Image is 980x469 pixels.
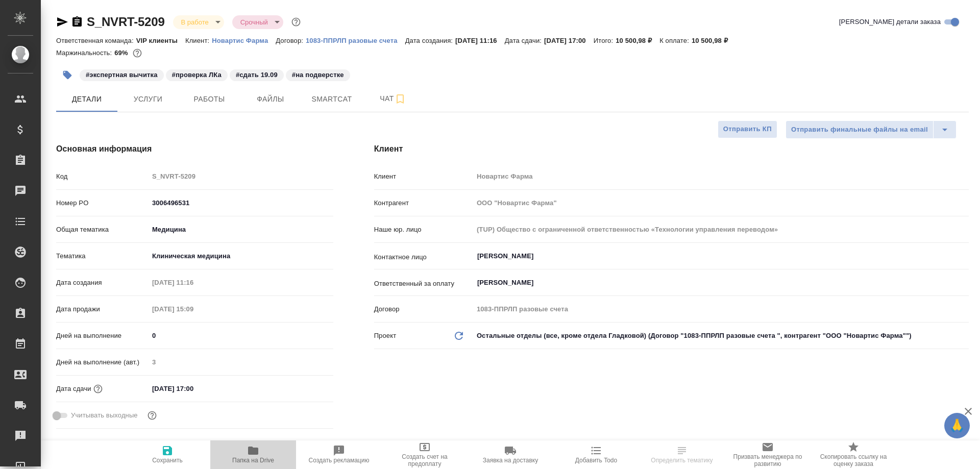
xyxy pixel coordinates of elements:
button: Добавить тэг [56,64,79,86]
button: Сохранить [125,440,210,469]
button: Отправить финальные файлы на email [786,120,934,139]
button: Open [963,282,965,284]
p: Договор [374,304,473,314]
button: Срочный [237,18,271,27]
p: Дата продажи [56,304,149,314]
input: Пустое поле [149,355,333,369]
div: Остальные отделы (все, кроме отдела Гладковой) (Договор "1083-ППРЛП разовые счета ", контрагент "... [473,327,969,344]
input: ✎ Введи что-нибудь [149,381,238,396]
span: Добавить Todo [575,457,617,464]
button: Скопировать ссылку на оценку заказа [811,440,896,469]
button: Определить тематику [639,440,725,469]
button: Open [963,255,965,257]
p: #экспертная вычитка [86,70,158,80]
span: проверка ЛКа [165,70,229,79]
button: Создать счет на предоплату [382,440,468,469]
input: Пустое поле [473,302,969,316]
p: Итого: [594,37,616,44]
input: ✎ Введи что-нибудь [149,328,333,343]
p: Договор: [276,37,306,44]
p: Дата создания [56,278,149,288]
a: 1083-ППРЛП разовые счета [306,36,405,44]
p: 10 500,98 ₽ [692,37,736,44]
p: Тематика [56,251,149,261]
p: 1083-ППРЛП разовые счета [306,37,405,44]
span: Сохранить [152,457,183,464]
p: Дней на выполнение (авт.) [56,357,149,367]
p: Дней на выполнение [56,331,149,341]
span: Заявка на доставку [483,457,538,464]
span: Детали [62,93,111,106]
p: Ответственный за оплату [374,279,473,289]
span: Создать рекламацию [309,457,370,464]
button: Папка на Drive [210,440,296,469]
a: Новартис Фарма [212,36,276,44]
span: Учитывать выходные [71,410,138,421]
button: Отправить КП [718,120,777,138]
input: Пустое поле [473,195,969,210]
input: Пустое поле [473,222,969,237]
button: Выбери, если сб и вс нужно считать рабочими днями для выполнения заказа. [145,409,159,422]
p: Контактное лицо [374,252,473,262]
p: Общая тематика [56,225,149,235]
p: Новартис Фарма [212,37,276,44]
button: Доп статусы указывают на важность/срочность заказа [289,15,303,29]
p: 10 500,98 ₽ [616,37,659,44]
p: Дата сдачи [56,384,91,394]
span: Отправить КП [723,124,772,135]
span: Файлы [246,93,295,106]
button: Заявка на доставку [468,440,553,469]
span: [PERSON_NAME] детали заказа [839,17,941,27]
p: Код [56,171,149,182]
p: 69% [114,49,130,57]
span: экспертная вычитка [79,70,165,79]
p: Маржинальность: [56,49,114,57]
span: Отправить финальные файлы на email [791,124,928,136]
input: Пустое поле [473,169,969,184]
p: #сдать 19.09 [236,70,278,80]
input: Пустое поле [149,275,238,290]
div: В работе [173,15,224,29]
span: Smartcat [307,93,356,106]
a: S_NVRT-5209 [87,15,165,29]
span: Услуги [124,93,173,106]
div: split button [786,120,957,139]
p: [DATE] 17:00 [544,37,594,44]
button: В работе [178,18,212,27]
span: Папка на Drive [232,457,274,464]
span: Работы [185,93,234,106]
button: Добавить Todo [553,440,639,469]
span: Чат [369,92,418,105]
input: ✎ Введи что-нибудь [149,195,333,210]
h4: Клиент [374,143,969,155]
p: Клиент [374,171,473,182]
button: Если добавить услуги и заполнить их объемом, то дата рассчитается автоматически [91,382,105,396]
p: [DATE] 11:16 [455,37,505,44]
button: Скопировать ссылку для ЯМессенджера [56,16,68,28]
span: Определить тематику [651,457,713,464]
button: Призвать менеджера по развитию [725,440,811,469]
input: Пустое поле [149,169,333,184]
p: #проверка ЛКа [172,70,222,80]
p: Контрагент [374,198,473,208]
button: 🙏 [944,413,970,438]
span: Призвать менеджера по развитию [731,453,804,467]
p: Дата создания: [405,37,455,44]
span: Создать счет на предоплату [388,453,461,467]
span: 🙏 [948,415,966,436]
p: Ответственная команда: [56,37,136,44]
p: #на подверстке [292,70,344,80]
svg: Подписаться [394,93,406,105]
p: Номер PO [56,198,149,208]
div: Клиническая медицина [149,248,333,265]
div: В работе [232,15,283,29]
p: Наше юр. лицо [374,225,473,235]
p: Клиент: [185,37,212,44]
p: VIP клиенты [136,37,185,44]
p: Дата сдачи: [505,37,544,44]
span: на подверстке [285,70,351,79]
h4: Основная информация [56,143,333,155]
p: К оплате: [659,37,692,44]
input: Пустое поле [149,302,238,316]
div: Медицина [149,221,333,238]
